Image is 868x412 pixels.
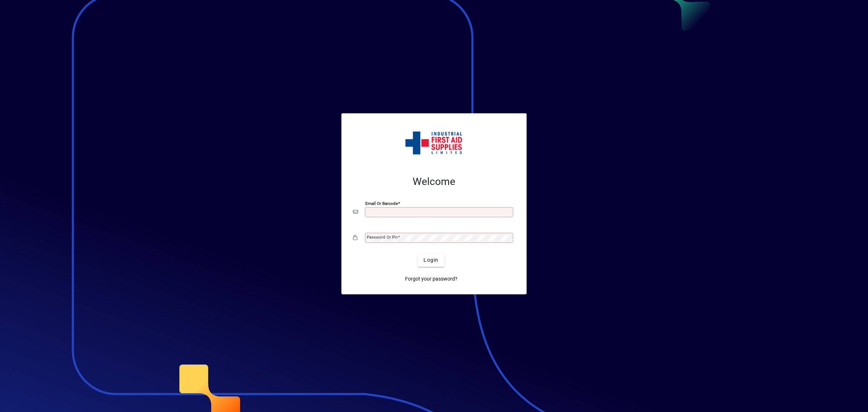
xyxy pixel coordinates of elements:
a: Forgot your password? [402,273,460,286]
mat-label: Email or Barcode [365,201,398,206]
span: Login [424,256,438,264]
button: Login [418,254,444,267]
mat-label: Password or Pin [367,235,398,240]
h2: Welcome [353,176,515,188]
span: Forgot your password? [405,275,458,283]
